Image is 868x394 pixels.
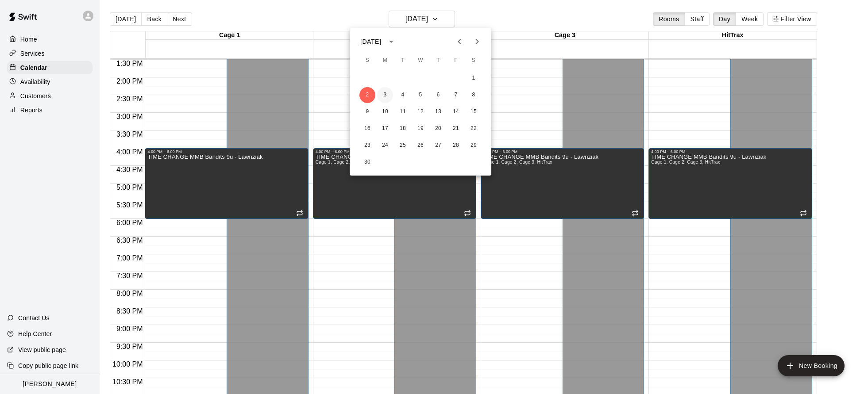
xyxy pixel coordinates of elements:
button: 3 [377,87,393,103]
button: 9 [359,104,375,120]
span: Friday [448,52,464,69]
button: 17 [377,121,393,137]
div: [DATE] [360,37,381,46]
button: 27 [430,138,446,153]
span: Sunday [359,52,375,69]
button: 21 [448,121,464,137]
span: Tuesday [395,52,411,69]
button: Previous month [451,33,468,50]
button: 10 [377,104,393,120]
button: 13 [430,104,446,120]
button: 24 [377,138,393,153]
button: 14 [448,104,464,120]
button: 23 [359,138,375,153]
button: 19 [413,121,428,137]
button: 5 [413,87,428,103]
button: 18 [395,121,411,137]
button: 1 [466,70,482,86]
span: Thursday [430,52,446,69]
button: 30 [359,154,375,170]
button: 4 [395,87,411,103]
button: 12 [413,104,428,120]
button: calendar view is open, switch to year view [384,34,399,49]
button: 2 [359,87,375,103]
button: 8 [466,87,482,103]
span: Saturday [466,52,482,69]
button: Next month [468,33,486,50]
button: 15 [466,104,482,120]
button: 11 [395,104,411,120]
button: 22 [466,121,482,137]
span: Monday [377,52,393,69]
button: 20 [430,121,446,137]
button: 16 [359,121,375,137]
button: 7 [448,87,464,103]
button: 29 [466,138,482,153]
button: 25 [395,138,411,153]
button: 28 [448,138,464,153]
span: Wednesday [413,52,428,69]
button: 6 [430,87,446,103]
button: 26 [413,138,428,153]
